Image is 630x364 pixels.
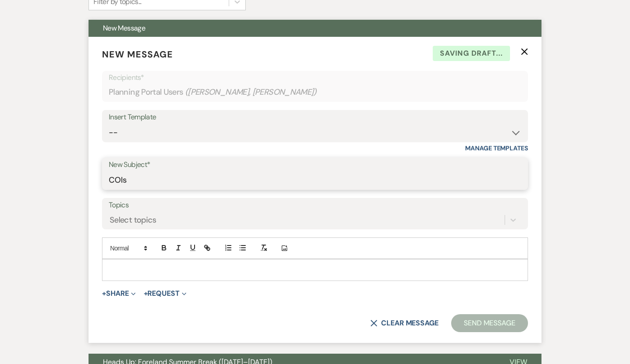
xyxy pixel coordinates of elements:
p: Recipients* [109,72,521,83]
button: Send Message [451,314,528,332]
button: Share [102,290,136,297]
span: New Message [103,23,145,33]
button: Request [144,290,186,297]
div: Planning Portal Users [109,83,521,101]
span: + [144,290,148,297]
span: Saving draft... [433,46,510,61]
span: New Message [102,48,173,60]
span: ( [PERSON_NAME], [PERSON_NAME] ) [185,86,317,98]
label: Topics [109,199,521,212]
div: Select topics [110,214,156,226]
span: + [102,290,106,297]
button: Clear message [370,320,439,327]
div: Insert Template [109,111,521,124]
label: New Subject* [109,158,521,171]
a: Manage Templates [465,144,528,152]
